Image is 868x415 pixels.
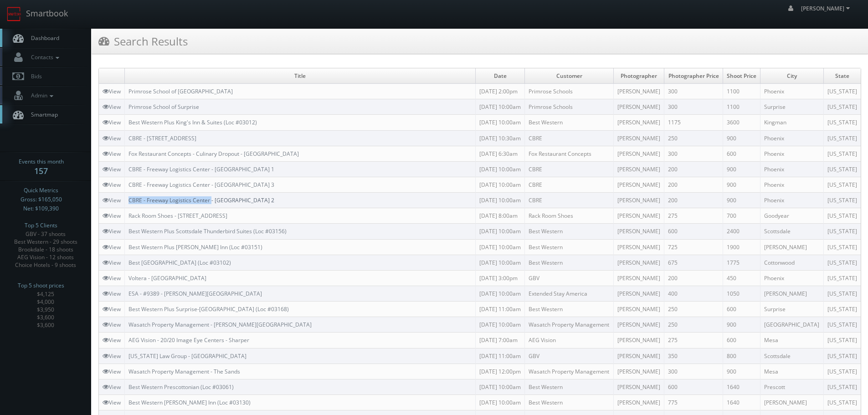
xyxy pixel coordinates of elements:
td: 1640 [723,379,760,395]
td: [DATE] 10:00am [475,395,524,410]
td: [US_STATE] [823,395,861,410]
td: 200 [664,270,723,286]
td: 300 [664,84,723,99]
td: [US_STATE] [823,364,861,379]
td: Date [475,68,524,84]
td: [US_STATE] [823,130,861,146]
td: Mesa [760,364,824,379]
td: Title [125,68,476,84]
span: Smartmap [26,111,58,118]
td: [DATE] 10:00am [475,193,524,208]
td: Surprise [760,302,824,317]
a: CBRE - Freeway Logistics Center - [GEOGRAPHIC_DATA] 3 [128,181,274,189]
td: [PERSON_NAME] [613,208,664,224]
td: [DATE] 10:00am [475,286,524,301]
td: Primrose Schools [525,99,614,115]
a: Best Western Plus King's Inn & Suites (Loc #03012) [128,118,257,126]
a: View [103,243,121,251]
td: [DATE] 2:00pm [475,84,524,99]
a: View [103,196,121,204]
td: [GEOGRAPHIC_DATA] [760,317,824,333]
td: 350 [664,348,723,364]
a: View [103,87,121,95]
td: 400 [664,286,723,301]
td: [PERSON_NAME] [613,364,664,379]
a: View [103,227,121,235]
td: [PERSON_NAME] [760,395,824,410]
td: [DATE] 10:00am [475,255,524,270]
a: CBRE - Freeway Logistics Center - [GEOGRAPHIC_DATA] 1 [128,165,274,173]
a: View [103,321,121,328]
td: 1775 [723,255,760,270]
span: Dashboard [26,34,59,42]
td: Phoenix [760,84,824,99]
td: [PERSON_NAME] [613,115,664,130]
td: 200 [664,193,723,208]
td: [US_STATE] [823,239,861,255]
td: [US_STATE] [823,270,861,286]
a: View [103,259,121,266]
td: [US_STATE] [823,348,861,364]
td: [DATE] 10:00am [475,161,524,177]
td: [US_STATE] [823,99,861,115]
td: 600 [664,224,723,239]
a: ESA - #9389 - [PERSON_NAME][GEOGRAPHIC_DATA] [128,290,262,297]
td: [DATE] 11:00am [475,348,524,364]
a: [US_STATE] Law Group - [GEOGRAPHIC_DATA] [128,352,247,360]
td: 3600 [723,115,760,130]
td: 675 [664,255,723,270]
td: 1900 [723,239,760,255]
td: [PERSON_NAME] [613,99,664,115]
td: 600 [723,302,760,317]
td: [PERSON_NAME] [613,239,664,255]
span: Gross: $165,050 [21,195,62,204]
td: Primrose Schools [525,84,614,99]
td: Best Western [525,395,614,410]
a: Best Western Plus Surprise-[GEOGRAPHIC_DATA] (Loc #03168) [128,305,289,313]
td: [PERSON_NAME] [613,224,664,239]
td: [US_STATE] [823,302,861,317]
td: 900 [723,177,760,192]
span: Events this month [19,157,64,166]
td: [DATE] 10:00am [475,177,524,192]
td: Rack Room Shoes [525,208,614,224]
td: GBV [525,348,614,364]
td: [US_STATE] [823,317,861,333]
td: 300 [664,99,723,115]
td: Photographer Price [664,68,723,84]
a: CBRE - Freeway Logistics Center - [GEOGRAPHIC_DATA] 2 [128,196,274,204]
td: 600 [723,333,760,348]
td: Best Western [525,224,614,239]
h3: Search Results [98,33,188,49]
a: View [103,336,121,344]
td: [DATE] 10:30am [475,130,524,146]
td: 1100 [723,84,760,99]
td: CBRE [525,130,614,146]
td: Cottonwood [760,255,824,270]
td: Prescott [760,379,824,395]
td: [US_STATE] [823,379,861,395]
td: [DATE] 3:00pm [475,270,524,286]
td: [PERSON_NAME] [613,84,664,99]
a: View [103,134,121,142]
td: 250 [664,302,723,317]
td: 200 [664,161,723,177]
td: 1640 [723,395,760,410]
a: View [103,212,121,220]
td: Phoenix [760,177,824,192]
td: Scottsdale [760,224,824,239]
td: [DATE] 10:00am [475,99,524,115]
a: View [103,274,121,282]
a: Best Western [PERSON_NAME] Inn (Loc #03130) [128,399,251,406]
td: [DATE] 12:00pm [475,364,524,379]
td: Wasatch Property Management [525,317,614,333]
td: [PERSON_NAME] [613,177,664,192]
td: [US_STATE] [823,333,861,348]
td: [PERSON_NAME] [760,286,824,301]
td: [PERSON_NAME] [613,333,664,348]
td: Surprise [760,99,824,115]
span: Net: $109,390 [23,204,59,213]
td: 250 [664,317,723,333]
td: [PERSON_NAME] [613,286,664,301]
strong: 157 [34,165,48,176]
